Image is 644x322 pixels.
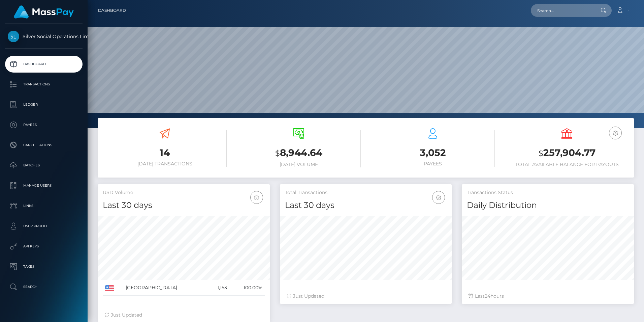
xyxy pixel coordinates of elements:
a: Manage Users [5,177,83,194]
div: Last hours [469,293,627,300]
h3: 257,904.77 [505,146,629,160]
div: Just Updated [287,293,445,300]
a: User Profile [5,218,83,235]
td: [GEOGRAPHIC_DATA] [123,280,207,296]
a: Dashboard [98,3,126,18]
td: 100.00% [229,280,265,296]
p: Ledger [8,100,80,110]
p: Transactions [8,79,80,89]
a: API Keys [5,238,83,255]
h6: Total Available Balance for Payouts [505,162,629,167]
a: Dashboard [5,56,83,73]
img: US.png [105,285,114,291]
input: Search... [531,4,594,17]
p: Search [8,282,80,292]
a: Transactions [5,76,83,93]
h3: 14 [103,146,227,159]
a: Batches [5,157,83,174]
span: 24 [485,293,490,299]
a: Search [5,278,83,295]
span: Silver Social Operations Limited [5,33,83,39]
h3: 8,944.64 [237,146,361,160]
p: Cancellations [8,140,80,150]
p: Dashboard [8,59,80,69]
small: $ [539,149,543,158]
p: Payees [8,120,80,130]
div: Just Updated [104,312,263,319]
p: Taxes [8,262,80,272]
a: Cancellations [5,137,83,154]
a: Payees [5,116,83,133]
p: Manage Users [8,181,80,191]
p: User Profile [8,221,80,231]
h5: Transactions Status [467,189,629,196]
a: Ledger [5,96,83,113]
td: 1,153 [207,280,229,296]
small: $ [275,149,280,158]
p: Batches [8,160,80,170]
p: API Keys [8,241,80,251]
h4: Daily Distribution [467,199,629,211]
img: MassPay Logo [14,5,74,19]
h4: Last 30 days [285,199,447,211]
img: Silver Social Operations Limited [8,31,19,42]
h4: Last 30 days [103,199,265,211]
a: Taxes [5,258,83,275]
h5: USD Volume [103,189,265,196]
h3: 3,052 [371,146,495,159]
h6: [DATE] Transactions [103,161,227,167]
p: Links [8,201,80,211]
h6: [DATE] Volume [237,162,361,167]
h5: Total Transactions [285,189,447,196]
h6: Payees [371,161,495,167]
a: Links [5,197,83,214]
